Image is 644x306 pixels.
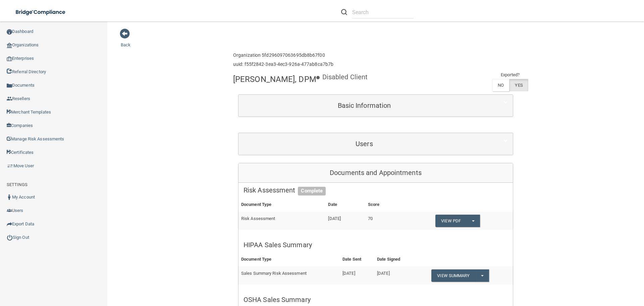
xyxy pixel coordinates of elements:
[7,221,12,227] img: icon-export.b9366987.png
[233,75,316,84] h4: [PERSON_NAME], DPM
[374,266,415,285] td: [DATE]
[238,163,513,183] div: Documents and Appointments
[10,5,72,19] img: bridge_compliance_login_screen.278c3ca4.svg
[121,34,130,47] a: Back
[492,79,509,91] label: NO
[7,83,12,88] img: icon-documents.8dae5593.png
[322,71,368,83] p: Disabled Client
[7,208,12,213] img: icon-users.e205127d.png
[7,29,12,35] img: ic_dashboard_dark.d01f4a41.png
[352,6,414,18] input: Search
[244,136,508,151] a: Users
[238,212,325,230] td: Risk Assessment
[7,234,13,241] img: ic_power_dark.7ecde6b1.png
[7,194,12,200] img: ic_user_dark.df1a06c3.png
[7,96,12,101] img: ic_reseller.de258add.png
[244,140,485,147] h5: Users
[233,53,333,58] h6: Organization 5fd296097063695db8b67f00
[7,181,28,189] label: SETTINGS
[340,266,374,285] td: [DATE]
[238,253,340,266] th: Document Type
[238,198,325,212] th: Document Type
[435,215,466,227] a: View PDF
[492,71,528,79] td: Exported?
[244,296,508,303] h5: OSHA Sales Summary
[244,186,508,194] h5: Risk Assessment
[365,212,403,230] td: 70
[341,9,347,15] img: ic-search.3b580494.png
[325,212,365,230] td: [DATE]
[431,269,475,282] a: View Summary
[244,102,485,109] h5: Basic Information
[7,163,13,169] img: briefcase.64adab9b.png
[238,266,340,285] td: Sales Summary Risk Assessment
[325,198,365,212] th: Date
[298,187,326,195] span: Complete
[244,241,508,249] h5: HIPAA Sales Summary
[7,43,12,48] img: organization-icon.f8decf85.png
[365,198,403,212] th: Score
[233,62,333,67] h6: uuid: f55f2842-3ea3-4ec3-926a-477ab8ca7b7b
[7,56,12,61] img: enterprise.0d942306.png
[244,98,508,113] a: Basic Information
[340,253,374,266] th: Date Sent
[509,79,528,91] label: YES
[374,253,415,266] th: Date Signed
